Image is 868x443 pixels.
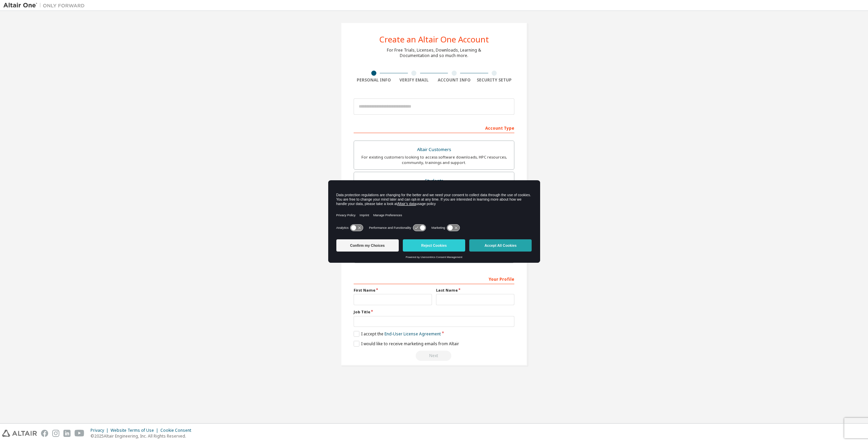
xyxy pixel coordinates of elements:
p: © 2025 Altair Engineering, Inc. All Rights Reserved. [91,433,195,439]
div: For existing customers looking to access software downloads, HPC resources, community, trainings ... [358,154,510,165]
label: First Name [354,288,432,293]
label: Last Name [436,288,514,293]
div: Altair Customers [358,145,510,154]
div: Your Profile [354,273,514,284]
div: Website Terms of Use [111,428,160,433]
img: altair_logo.svg [2,430,37,437]
a: End-User License Agreement [384,331,441,337]
div: Verify Email [394,77,434,83]
img: linkedin.svg [63,430,71,437]
div: Security Setup [474,77,515,83]
label: I accept the [354,331,441,337]
img: instagram.svg [52,430,59,437]
div: Privacy [91,428,111,433]
div: Personal Info [354,77,394,83]
div: For Free Trials, Licenses, Downloads, Learning & Documentation and so much more. [387,48,481,58]
div: Account Info [434,77,474,83]
div: Cookie Consent [160,428,195,433]
label: I would like to receive marketing emails from Altair [354,341,459,347]
div: Account Type [354,122,514,133]
div: Read and acccept EULA to continue [354,351,514,361]
img: youtube.svg [75,430,84,437]
img: facebook.svg [41,430,48,437]
img: Altair One [3,2,88,9]
div: Create an Altair One Account [379,35,489,43]
div: Students [358,176,510,186]
label: Job Title [354,309,514,315]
